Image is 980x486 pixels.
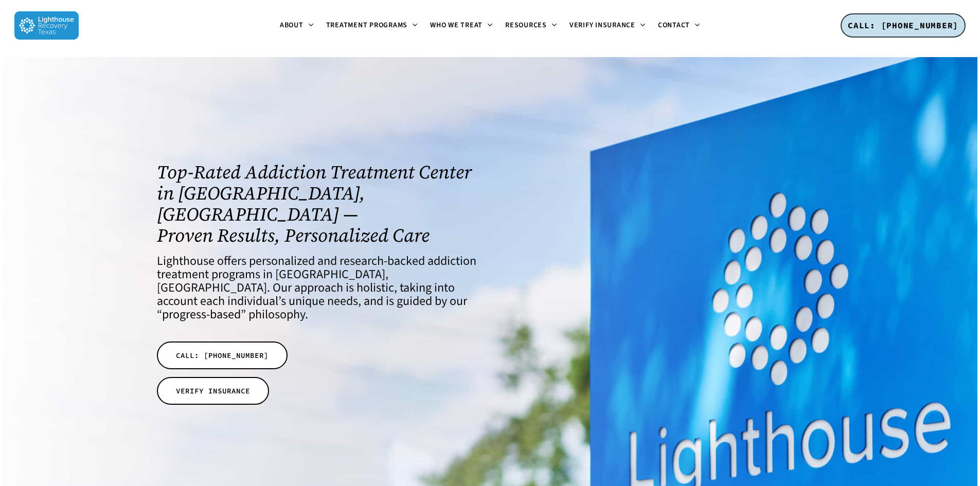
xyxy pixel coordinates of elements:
[280,20,304,30] span: About
[499,22,563,30] a: Resources
[658,20,690,30] span: Contact
[841,13,966,38] a: CALL: [PHONE_NUMBER]
[430,20,483,30] span: Who We Treat
[162,305,241,323] a: progress-based
[14,11,79,40] img: Lighthouse Recovery Texas
[176,350,269,361] span: CALL: [PHONE_NUMBER]
[157,377,269,405] a: VERIFY INSURANCE
[424,22,499,30] a: Who We Treat
[505,20,547,30] span: Resources
[320,22,424,30] a: Treatment Programs
[176,386,250,396] span: VERIFY INSURANCE
[848,20,958,30] span: CALL: [PHONE_NUMBER]
[274,22,320,30] a: About
[563,22,652,30] a: Verify Insurance
[569,20,635,30] span: Verify Insurance
[157,341,288,369] a: CALL: [PHONE_NUMBER]
[157,255,476,321] h4: Lighthouse offers personalized and research-backed addiction treatment programs in [GEOGRAPHIC_DA...
[652,22,706,30] a: Contact
[157,161,476,246] h1: Top-Rated Addiction Treatment Center in [GEOGRAPHIC_DATA], [GEOGRAPHIC_DATA] — Proven Results, Pe...
[326,20,408,30] span: Treatment Programs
